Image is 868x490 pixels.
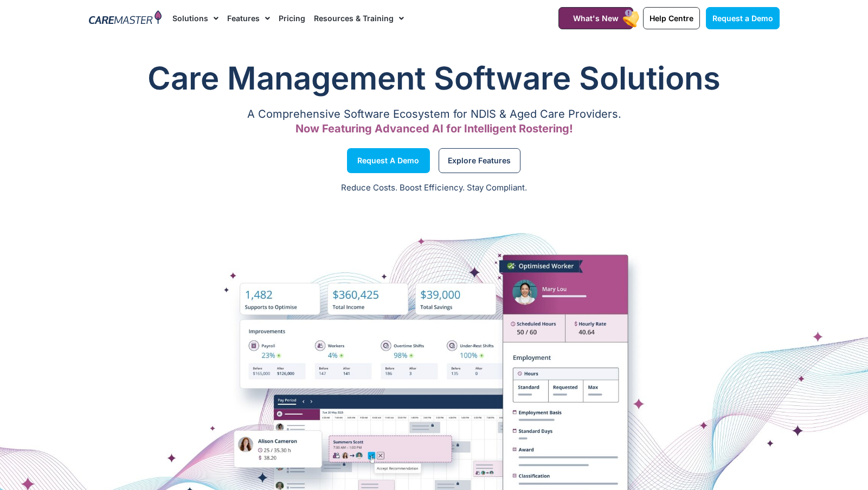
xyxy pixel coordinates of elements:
span: What's New [573,14,619,23]
span: Request a Demo [712,14,773,23]
p: Reduce Costs. Boost Efficiency. Stay Compliant. [7,182,861,194]
p: A Comprehensive Software Ecosystem for NDIS & Aged Care Providers. [89,111,780,118]
span: Now Featuring Advanced AI for Intelligent Rostering! [295,122,573,135]
a: Help Centre [643,7,700,29]
span: Explore Features [448,158,511,163]
a: Explore Features [439,148,520,173]
span: Help Centre [650,14,693,23]
img: CareMaster Logo [89,10,162,27]
span: Request a Demo [357,158,419,163]
a: What's New [558,7,633,29]
a: Request a Demo [706,7,780,29]
a: Request a Demo [347,148,430,173]
h1: Care Management Software Solutions [89,56,780,100]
